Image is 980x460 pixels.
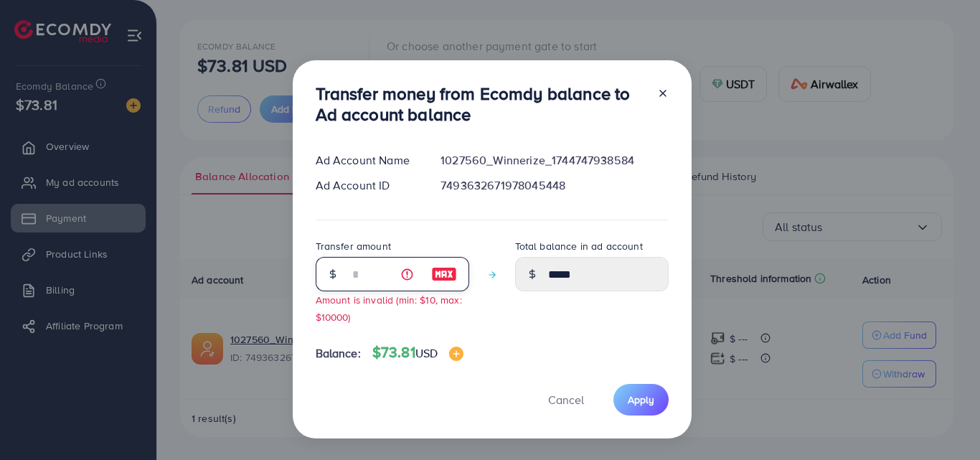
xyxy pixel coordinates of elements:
[372,344,463,362] h4: $73.81
[530,384,602,415] button: Cancel
[449,347,463,361] img: image
[316,239,391,253] label: Transfer amount
[316,83,646,125] h3: Transfer money from Ecomdy balance to Ad account balance
[431,266,457,283] img: image
[316,293,462,323] small: Amount is invalid (min: $10, max: $10000)
[316,345,361,362] span: Balance:
[919,395,969,449] iframe: Chat
[548,392,584,408] span: Cancel
[429,152,679,169] div: 1027560_Winnerize_1744747938584
[304,152,430,169] div: Ad Account Name
[515,239,643,253] label: Total balance in ad account
[304,177,430,194] div: Ad Account ID
[628,393,654,407] span: Apply
[429,177,679,194] div: 7493632671978045448
[613,384,669,415] button: Apply
[415,345,438,361] span: USD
